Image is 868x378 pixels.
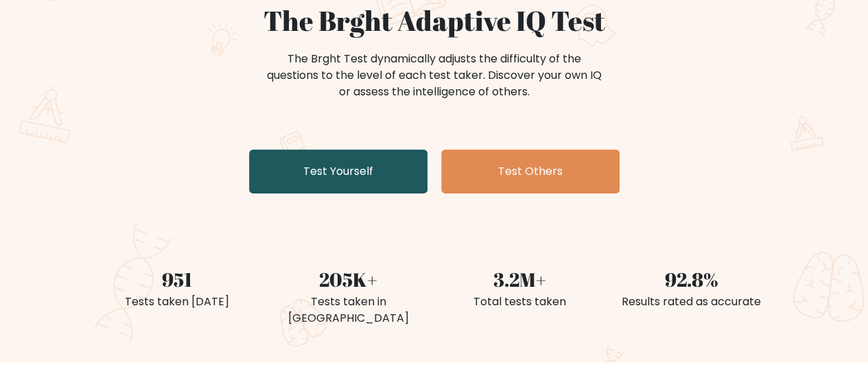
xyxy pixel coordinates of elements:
[249,150,427,193] a: Test Yourself
[99,294,255,310] div: Tests taken [DATE]
[271,294,426,327] div: Tests taken in [GEOGRAPHIC_DATA]
[614,265,769,294] div: 92.8%
[443,294,598,310] div: Total tests taken
[443,265,598,294] div: 3.2M+
[99,265,255,294] div: 951
[271,265,426,294] div: 205K+
[614,294,769,310] div: Results rated as accurate
[441,150,620,193] a: Test Others
[99,4,769,37] h1: The Brght Adaptive IQ Test
[263,51,606,100] div: The Brght Test dynamically adjusts the difficulty of the questions to the level of each test take...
